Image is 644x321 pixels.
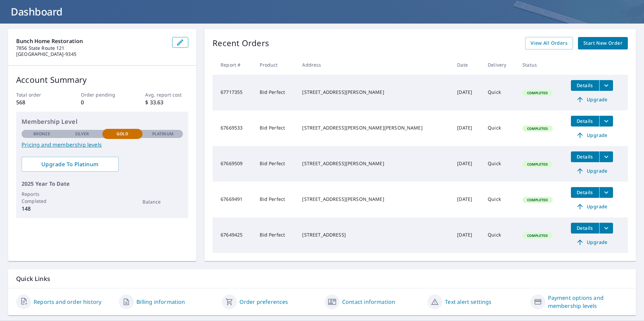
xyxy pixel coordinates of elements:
[575,82,595,88] span: Details
[16,98,59,106] p: 568
[599,187,613,198] button: filesDropdownBtn-67669491
[302,160,446,167] div: [STREET_ADDRESS][PERSON_NAME]
[599,116,613,127] button: filesDropdownBtn-67669533
[16,74,188,86] p: Account Summary
[117,131,128,137] p: Gold
[452,110,482,146] td: [DATE]
[213,110,254,146] td: 67669533
[302,124,446,131] div: [STREET_ADDRESS][PERSON_NAME][PERSON_NAME]
[213,75,254,110] td: 67717355
[22,190,62,205] p: Reports Completed
[525,37,573,49] a: View All Orders
[22,117,183,126] p: Membership Level
[142,198,183,205] p: Balance
[254,146,297,182] td: Bid Perfect
[136,298,185,306] a: Billing information
[302,89,446,96] div: [STREET_ADDRESS][PERSON_NAME]
[342,298,395,306] a: Contact information
[571,116,599,127] button: detailsBtn-67669533
[599,223,613,234] button: filesDropdownBtn-67649425
[16,37,167,45] p: Bunch Home Restoration
[482,75,517,110] td: Quick
[254,182,297,217] td: Bid Perfect
[599,151,613,162] button: filesDropdownBtn-67669509
[575,131,609,139] span: Upgrade
[8,5,636,19] h1: Dashboard
[145,98,188,106] p: $ 33.63
[575,167,609,175] span: Upgrade
[239,298,288,306] a: Order preferences
[571,237,613,248] a: Upgrade
[452,217,482,253] td: [DATE]
[145,91,188,98] p: Avg. report cost
[213,146,254,182] td: 67669509
[517,55,565,75] th: Status
[578,37,628,49] a: Start New Order
[33,131,50,137] p: Bronze
[571,151,599,162] button: detailsBtn-67669509
[34,298,101,306] a: Reports and order history
[571,94,613,105] a: Upgrade
[254,75,297,110] td: Bid Perfect
[75,131,89,137] p: Silver
[571,80,599,91] button: detailsBtn-67717355
[213,217,254,253] td: 67649425
[452,182,482,217] td: [DATE]
[575,238,609,246] span: Upgrade
[16,51,167,57] p: [GEOGRAPHIC_DATA]-9345
[575,225,595,231] span: Details
[22,141,183,149] a: Pricing and membership levels
[152,131,173,137] p: Platinum
[22,205,62,213] p: 148
[575,153,595,160] span: Details
[213,182,254,217] td: 67669491
[571,130,613,141] a: Upgrade
[16,45,167,51] p: 7856 State Route 121
[27,160,113,168] span: Upgrade To Platinum
[452,55,482,75] th: Date
[302,196,446,203] div: [STREET_ADDRESS][PERSON_NAME]
[22,180,183,188] p: 2025 Year To Date
[482,110,517,146] td: Quick
[213,37,269,49] p: Recent Orders
[22,157,119,172] a: Upgrade To Platinum
[583,39,622,47] span: Start New Order
[575,189,595,195] span: Details
[452,146,482,182] td: [DATE]
[254,110,297,146] td: Bid Perfect
[81,98,124,106] p: 0
[482,55,517,75] th: Delivery
[81,91,124,98] p: Order pending
[16,275,628,283] p: Quick Links
[548,294,628,310] a: Payment options and membership levels
[523,162,552,167] span: Completed
[445,298,491,306] a: Text alert settings
[571,223,599,234] button: detailsBtn-67649425
[571,166,613,176] a: Upgrade
[254,217,297,253] td: Bid Perfect
[523,233,552,238] span: Completed
[575,203,609,211] span: Upgrade
[571,201,613,212] a: Upgrade
[571,187,599,198] button: detailsBtn-67669491
[254,55,297,75] th: Product
[523,126,552,131] span: Completed
[482,217,517,253] td: Quick
[530,39,568,47] span: View All Orders
[16,91,59,98] p: Total order
[452,75,482,110] td: [DATE]
[523,198,552,202] span: Completed
[599,80,613,91] button: filesDropdownBtn-67717355
[575,96,609,104] span: Upgrade
[302,231,446,238] div: [STREET_ADDRESS]
[482,146,517,182] td: Quick
[297,55,452,75] th: Address
[213,55,254,75] th: Report #
[482,182,517,217] td: Quick
[575,118,595,124] span: Details
[523,91,552,95] span: Completed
